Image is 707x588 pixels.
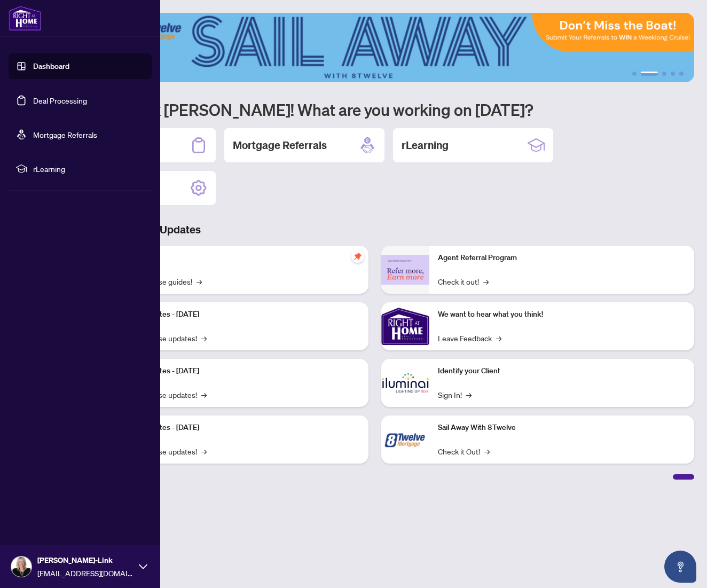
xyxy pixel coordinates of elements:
[438,422,686,434] p: Sail Away With 8Twelve
[33,130,97,139] a: Mortgage Referrals
[381,415,429,464] img: Sail Away With 8Twelve
[33,96,87,105] a: Deal Processing
[201,389,207,401] span: →
[201,332,207,344] span: →
[381,302,429,350] img: We want to hear what you think!
[484,445,490,457] span: →
[33,61,69,71] a: Dashboard
[33,163,144,175] span: rLearning
[381,359,429,407] img: Identify your Client
[438,252,686,264] p: Agent Referral Program
[351,250,364,263] span: pushpin
[201,445,207,457] span: →
[197,276,202,287] span: →
[438,365,686,377] p: Identify your Client
[662,72,666,76] button: 3
[381,255,429,285] img: Agent Referral Program
[466,389,472,401] span: →
[664,551,696,583] button: Open asap
[112,252,360,264] p: Self-Help
[112,422,360,434] p: Platform Updates - [DATE]
[56,222,694,237] h3: Brokerage & Industry Updates
[112,309,360,320] p: Platform Updates - [DATE]
[438,445,490,457] a: Check it Out!→
[496,332,501,344] span: →
[679,72,684,76] button: 5
[56,99,694,120] h1: Welcome back [PERSON_NAME]! What are you working on [DATE]?
[438,389,472,401] a: Sign In!→
[438,309,686,320] p: We want to hear what you think!
[56,13,694,82] img: Slide 1
[641,72,658,76] button: 2
[671,72,675,76] button: 4
[37,567,133,579] span: [EMAIL_ADDRESS][DOMAIN_NAME]
[11,556,32,577] img: Profile Icon
[9,5,42,31] img: logo
[438,276,489,287] a: Check it out!→
[37,554,133,566] span: [PERSON_NAME]-Link
[112,365,360,377] p: Platform Updates - [DATE]
[402,138,449,153] h2: rLearning
[483,276,489,287] span: →
[438,332,501,344] a: Leave Feedback→
[233,138,327,153] h2: Mortgage Referrals
[632,72,637,76] button: 1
